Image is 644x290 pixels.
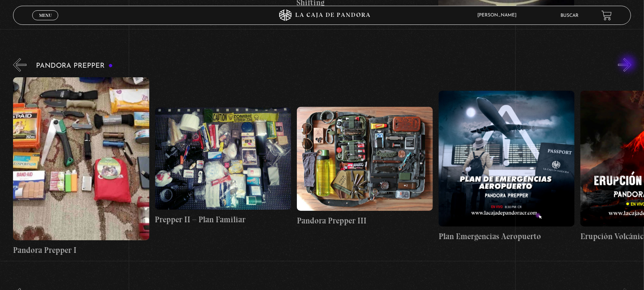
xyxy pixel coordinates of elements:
[297,77,433,256] a: Pandora Prepper III
[155,77,291,256] a: Prepper II – Plan Familiar
[36,62,113,70] h3: Pandora Prepper
[439,77,575,256] a: Plan Emergencias Aeropuerto
[155,213,291,226] h4: Prepper II – Plan Familiar
[13,244,149,256] h4: Pandora Prepper I
[560,13,578,18] a: Buscar
[297,215,433,227] h4: Pandora Prepper III
[13,77,149,256] a: Pandora Prepper I
[13,58,26,72] button: Previous
[618,58,631,72] button: Next
[39,13,52,18] span: Menu
[36,20,54,25] span: Cerrar
[474,13,524,18] span: [PERSON_NAME]
[439,230,575,243] h4: Plan Emergencias Aeropuerto
[601,10,612,21] a: View your shopping cart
